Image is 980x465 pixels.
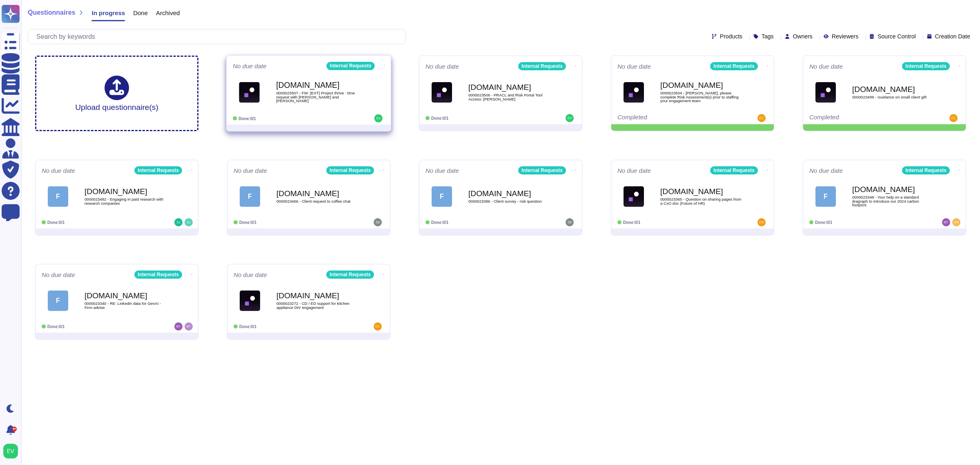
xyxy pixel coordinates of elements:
[809,63,843,69] span: No due date
[660,91,742,103] span: 0000023504 - [PERSON_NAME], please complete Risk Assessment(s) prior to staffing your engagement ...
[239,82,260,103] img: Logo
[85,188,166,195] b: [DOMAIN_NAME]
[48,186,68,207] div: F
[133,10,148,16] span: Done
[85,302,166,309] span: 0000023340 - RE: Linkedin data for GenAI - Firm advise
[952,218,960,226] img: user
[42,272,75,278] span: No due date
[134,166,182,174] div: Internal Requests
[902,166,950,174] div: Internal Requests
[623,220,640,225] span: Done: 0/1
[47,324,65,329] span: Done: 0/1
[518,62,566,70] div: Internal Requests
[238,116,256,121] span: Done: 0/1
[852,186,934,193] b: [DOMAIN_NAME]
[852,195,934,207] span: 0000023348 - Your help on a standard âragraph to introduce our 2024 carbon footprint
[757,218,766,226] img: user
[276,81,359,89] b: [DOMAIN_NAME]
[468,190,550,197] b: [DOMAIN_NAME]
[239,220,256,225] span: Done: 0/1
[174,218,183,226] img: user
[757,114,766,122] img: user
[815,82,836,103] img: Logo
[276,190,358,197] b: [DOMAIN_NAME]
[240,186,260,207] div: F
[47,220,65,225] span: Done: 0/1
[660,188,742,195] b: [DOMAIN_NAME]
[326,166,374,174] div: Internal Requests
[809,114,909,122] div: Completed
[624,82,644,103] img: Logo
[852,85,934,93] b: [DOMAIN_NAME]
[566,114,574,122] img: user
[75,76,158,111] div: Upload questionnaire(s)
[815,186,836,207] div: F
[425,63,459,69] span: No due date
[660,197,742,205] span: 0000023365 - Question on sharing pages from a CxO doc (Future of HR)
[239,324,256,329] span: Done: 0/1
[793,34,813,39] span: Owners
[374,322,382,331] img: user
[48,291,68,311] div: F
[431,220,448,225] span: Done: 0/1
[432,82,452,103] img: Logo
[942,218,950,226] img: user
[624,186,644,207] img: Logo
[949,114,958,122] img: user
[468,93,550,101] span: 0000023506 - PRACL and Risk Portal Tool Access: [PERSON_NAME]
[42,168,75,174] span: No due date
[432,186,452,207] div: F
[32,29,405,44] input: Search by keywords
[234,168,267,174] span: No due date
[185,218,193,226] img: user
[276,199,358,203] span: 0000023466 - Client request to coffee chat
[3,444,18,458] img: user
[174,322,183,331] img: user
[468,199,550,203] span: 0000023386 - Client survey - risk question
[617,168,651,174] span: No due date
[156,10,180,16] span: Archived
[12,427,17,431] div: 9+
[85,197,166,205] span: 0000023482 - Engaging in paid research with research companies
[617,63,651,69] span: No due date
[28,9,75,16] span: Questionnaires
[468,83,550,91] b: [DOMAIN_NAME]
[91,10,125,16] span: In progress
[878,34,915,39] span: Source Control
[2,442,24,460] button: user
[85,292,166,300] b: [DOMAIN_NAME]
[832,34,858,39] span: Reviewers
[425,168,459,174] span: No due date
[852,95,934,99] span: 0000023499 - Guidance on small client gift
[617,114,717,122] div: Completed
[660,81,742,89] b: [DOMAIN_NAME]
[185,322,193,331] img: user
[233,63,267,69] span: No due date
[276,302,358,309] span: 0000023272 - CD / ED support for kitchen appliance DtV engagement
[720,34,742,39] span: Products
[234,272,267,278] span: No due date
[566,218,574,226] img: user
[374,114,383,123] img: user
[134,271,182,279] div: Internal Requests
[809,168,843,174] span: No due date
[815,220,832,225] span: Done: 0/1
[240,291,260,311] img: Logo
[518,166,566,174] div: Internal Requests
[935,34,970,39] span: Creation Date
[327,62,375,70] div: Internal Requests
[902,62,950,70] div: Internal Requests
[762,34,774,39] span: Tags
[431,116,448,121] span: Done: 0/1
[374,218,382,226] img: user
[276,292,358,300] b: [DOMAIN_NAME]
[276,91,359,103] span: 0000023507 - FW: [EXT] Project thrive : time request with [PERSON_NAME] and [PERSON_NAME]
[710,62,758,70] div: Internal Requests
[326,271,374,279] div: Internal Requests
[710,166,758,174] div: Internal Requests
